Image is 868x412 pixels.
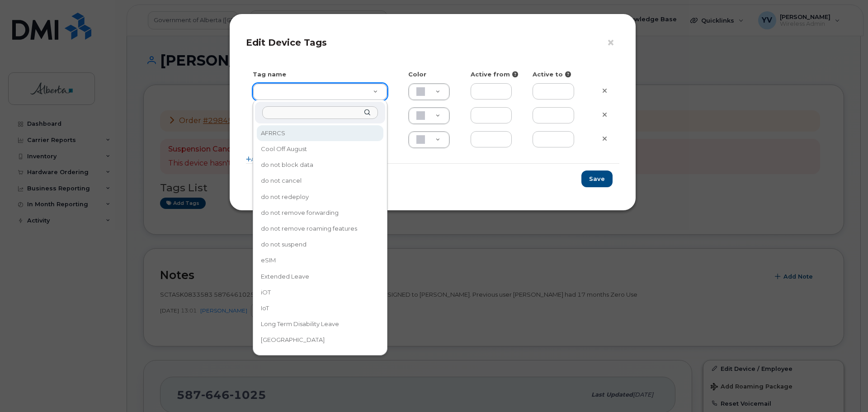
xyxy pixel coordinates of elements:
[258,285,382,299] div: iOT
[258,254,382,268] div: eSIM
[258,190,382,204] div: do not redeploy
[258,174,382,188] div: do not cancel
[258,333,382,347] div: [GEOGRAPHIC_DATA]
[258,158,382,172] div: do not block data
[258,349,382,363] div: Seasonal
[258,317,382,331] div: Long Term Disability Leave
[258,142,382,156] div: Cool Off August
[258,126,382,140] div: AFRRCS
[258,206,382,220] div: do not remove forwarding
[258,222,382,236] div: do not remove roaming features
[258,270,382,284] div: Extended Leave
[258,237,382,251] div: do not suspend
[258,301,382,315] div: IoT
